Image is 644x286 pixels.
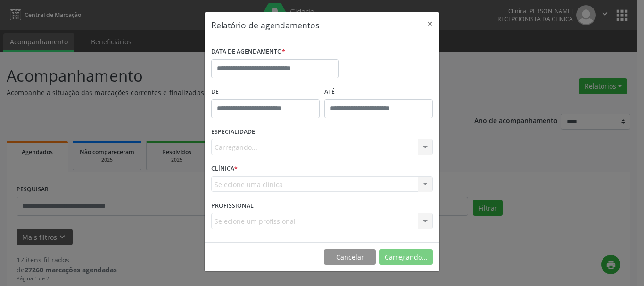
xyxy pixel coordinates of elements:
h5: Relatório de agendamentos [211,19,319,31]
label: DATA DE AGENDAMENTO [211,45,285,59]
label: CLÍNICA [211,162,238,176]
label: ATÉ [324,85,433,99]
label: De [211,85,320,99]
label: PROFISSIONAL [211,198,254,213]
label: ESPECIALIDADE [211,125,255,139]
button: Close [421,12,439,35]
button: Carregando... [379,249,433,265]
button: Cancelar [324,249,376,265]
